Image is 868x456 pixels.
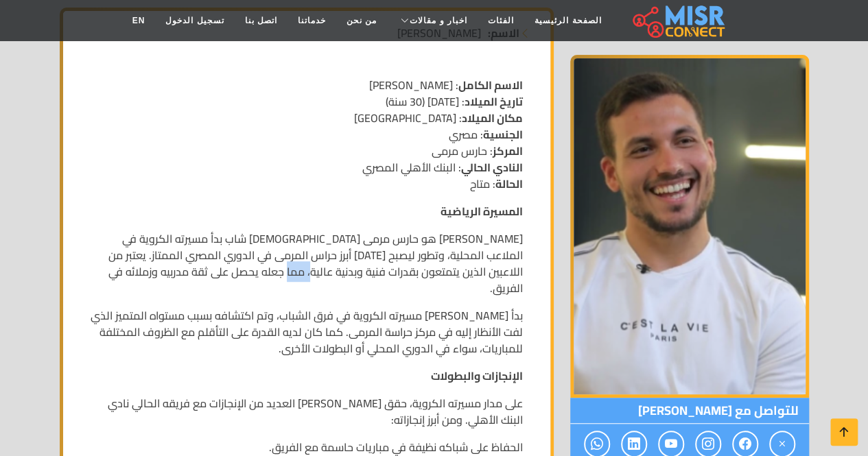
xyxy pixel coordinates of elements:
span: اخبار و مقالات [410,14,467,27]
a: من نحن [336,8,387,34]
strong: مكان الميلاد [462,108,523,128]
p: على مدار مسيرته الكروية، حقق [PERSON_NAME] العديد من الإنجازات مع فريقه الحالي نادي البنك الأهلي.... [91,395,523,428]
img: عبد العزيز البلعوطي [570,55,809,398]
a: اتصل بنا [235,8,288,34]
a: الفئات [478,8,524,34]
strong: الحالة [495,173,523,194]
a: EN [122,8,156,34]
p: : [PERSON_NAME] : [DATE] (30 سنة) : [GEOGRAPHIC_DATA] : مصري : حارس مرمى : البنك الأهلي المصري : ... [91,77,523,192]
strong: الجنسية [483,124,523,145]
a: تسجيل الدخول [155,8,234,34]
strong: المركز [493,141,523,161]
img: main.misr_connect [633,3,725,38]
a: اخبار و مقالات [387,8,478,34]
span: للتواصل مع [PERSON_NAME] [570,398,809,424]
a: خدماتنا [288,8,336,34]
strong: النادي الحالي [461,157,523,178]
p: بدأ [PERSON_NAME] مسيرته الكروية في فرق الشباب، وتم اكتشافه بسبب مستواه المتميز الذي لفت الأنظار ... [91,307,523,357]
strong: الاسم الكامل [458,75,523,95]
p: [PERSON_NAME] هو حارس مرمى [DEMOGRAPHIC_DATA] شاب بدأ مسيرته الكروية في الملاعب المحلية، وتطور لي... [91,230,523,296]
a: الصفحة الرئيسية [524,8,611,34]
strong: الإنجازات والبطولات [431,365,523,386]
p: الحفاظ على شباكه نظيفة في مباريات حاسمة مع الفريق. [91,439,523,455]
strong: المسيرة الرياضية [441,201,523,221]
strong: تاريخ الميلاد [465,91,523,112]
